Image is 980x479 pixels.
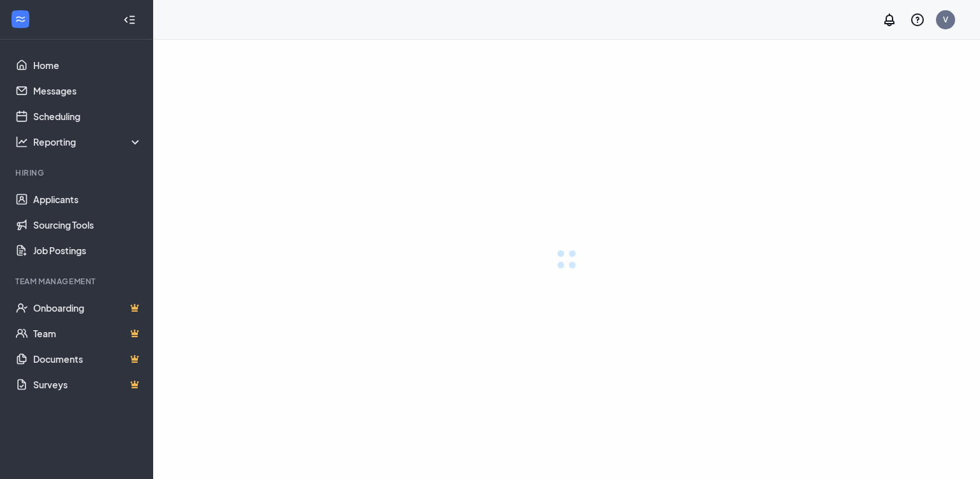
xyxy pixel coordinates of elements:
[943,14,948,25] div: V
[15,135,28,148] svg: Analysis
[33,103,142,129] a: Scheduling
[15,167,140,178] div: Hiring
[33,135,143,148] div: Reporting
[33,78,142,103] a: Messages
[33,321,142,346] a: TeamCrown
[33,372,142,397] a: SurveysCrown
[910,12,925,27] svg: QuestionInfo
[33,295,142,321] a: OnboardingCrown
[123,13,136,26] svg: Collapse
[33,186,142,212] a: Applicants
[33,346,142,372] a: DocumentsCrown
[14,13,27,26] svg: WorkstreamLogo
[15,276,140,287] div: Team Management
[33,238,142,263] a: Job Postings
[33,52,142,78] a: Home
[33,212,142,238] a: Sourcing Tools
[882,12,897,27] svg: Notifications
